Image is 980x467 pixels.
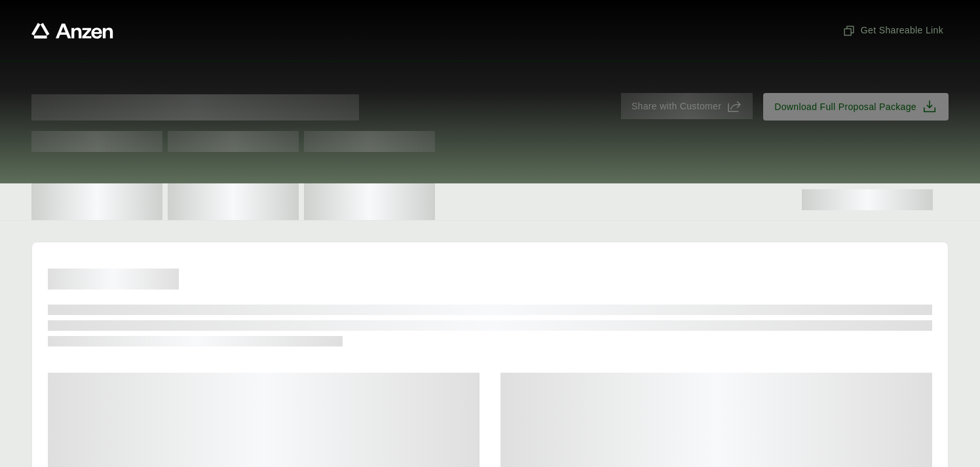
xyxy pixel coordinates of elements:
[304,131,435,152] span: Test
[31,94,359,121] span: Proposal for
[631,100,721,113] span: Share with Customer
[837,18,949,43] button: Get Shareable Link
[842,24,943,37] span: Get Shareable Link
[168,131,299,152] span: Test
[31,23,113,39] a: Anzen website
[31,131,162,152] span: Test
